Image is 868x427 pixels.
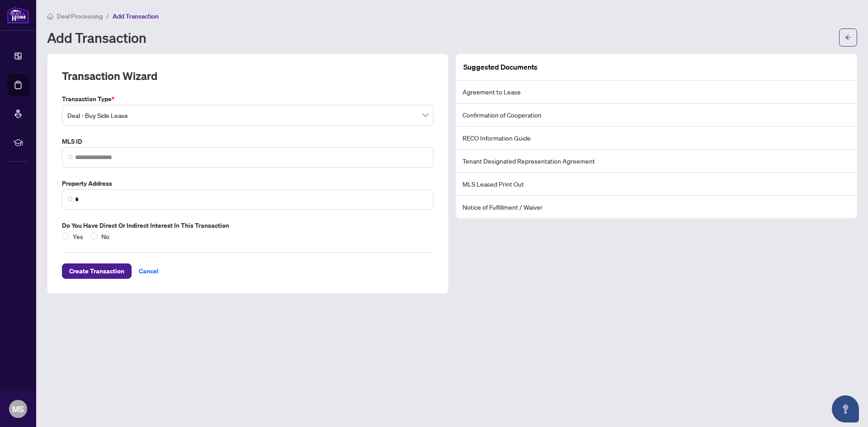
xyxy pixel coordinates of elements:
[47,30,146,45] h1: Add Transaction
[68,197,73,202] img: search_icon
[456,150,857,173] li: Tenant Designated Representation Agreement
[7,7,29,23] img: logo
[62,178,434,188] label: Property Address
[62,94,434,104] label: Transaction Type
[106,11,109,21] li: /
[463,61,538,73] article: Suggested Documents
[98,231,113,241] span: No
[62,221,434,230] label: Do you have direct or indirect interest in this transaction
[845,34,851,41] span: arrow-left
[456,173,857,196] li: MLS Leased Print Out
[139,264,159,278] span: Cancel
[12,403,24,415] span: MS
[62,69,157,83] h2: Transaction Wizard
[68,155,73,160] img: search_icon
[62,136,434,146] label: MLS ID
[456,80,857,103] li: Agreement to Lease
[132,263,166,279] button: Cancel
[456,103,857,127] li: Confirmation of Cooperation
[69,264,124,278] span: Create Transaction
[832,395,859,422] button: Open asap
[57,12,103,20] span: Deal Processing
[67,107,428,124] span: Deal - Buy Side Lease
[456,196,857,218] li: Notice of Fulfillment / Waiver
[47,13,53,19] span: home
[62,263,132,279] button: Create Transaction
[113,12,159,20] span: Add Transaction
[456,127,857,150] li: RECO Information Guide
[69,231,87,241] span: Yes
